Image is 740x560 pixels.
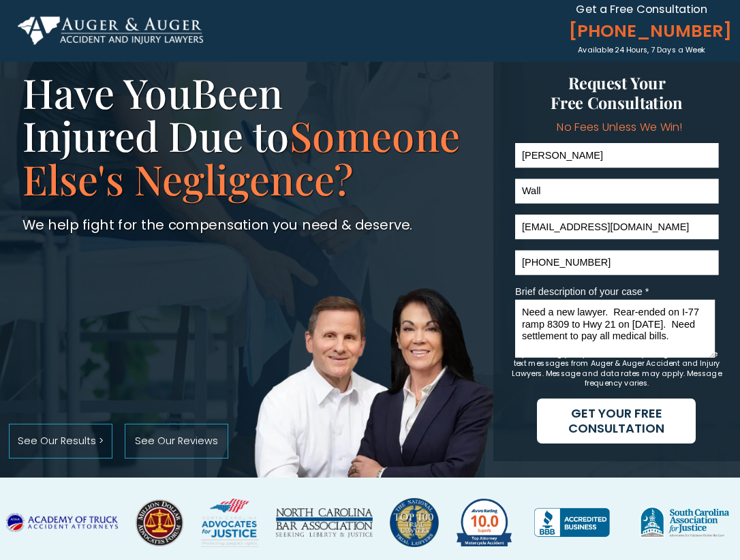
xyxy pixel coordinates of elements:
[515,251,719,275] input: Phone*
[18,16,203,45] img: Auger & Auger Accident and Injury Lawyers
[515,179,719,204] input: Last Name*
[564,20,723,42] span: [PHONE_NUMBER]
[512,348,722,388] span: By Providing your phone number, you agree to receive text messages from Auger & Auger Accident an...
[22,108,290,163] span: Injured Due to
[551,91,683,113] span: Free Consultation
[529,501,615,545] img: BBB Accredited Business
[191,65,283,120] span: Been
[537,399,696,444] button: GET YOUR FREE CONSULTATION
[633,500,737,545] img: South Carolina Association forJustice
[135,499,183,547] img: Million Dollar Advocates Forum
[576,2,707,18] span: Get a Free Consultation
[251,284,498,478] img: Auger & Auger Accident and Injury Lawyers Founders
[22,65,191,120] span: Have You
[515,286,649,296] span: Brief description of your case *
[557,119,683,135] span: No Fees Unless We Win!
[564,16,723,46] a: [PHONE_NUMBER]
[537,406,696,435] span: GET YOUR FREE CONSULTATION
[568,72,666,93] span: Request Your
[5,513,118,532] img: ACADEMY OF TRUCK ACCIDENT ATTORNEYS
[201,499,259,547] img: ADVOCATES for JUSTICE
[125,435,228,447] span: See Our Reviews
[578,45,705,55] span: Available 24 Hours, 7 Days a Week
[22,108,460,206] span: Someone Else's Negligence?
[515,215,719,239] input: Email*
[22,216,413,235] span: We help fight for the compensation you need & deserve.
[515,143,719,168] input: First Name*
[390,498,439,547] img: Top 100 Trial Lawyers
[457,499,512,546] img: Avvo Rating 10.0
[9,424,112,458] a: See Our Results >
[10,435,112,447] span: See Our Results >
[125,424,228,458] a: See Our Reviews
[276,508,372,538] img: NORTH CAROLINA BAR ASSOCIATION SEEKING LIBERTY & JUSTICE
